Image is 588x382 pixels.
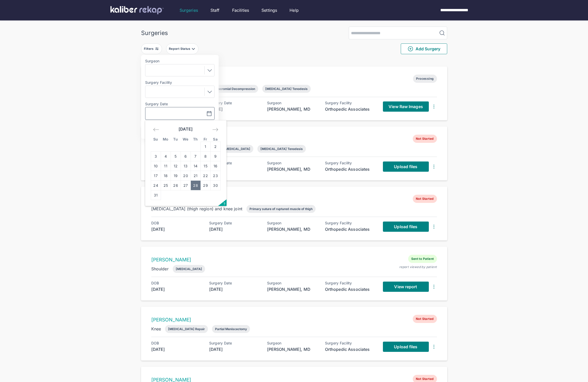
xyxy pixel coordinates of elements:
[151,257,191,263] a: [PERSON_NAME]
[161,152,171,161] td: Monday, August 4, 2025
[209,166,260,172] div: [DATE]
[399,265,437,269] div: report viewed by patient
[145,120,226,206] div: Calendar
[171,161,181,171] td: Tuesday, August 12, 2025
[325,221,376,225] div: Surgery Facility
[325,341,376,345] div: Surgery Facility
[431,224,437,230] img: DotsThreeVertical.31cb0eda.svg
[383,282,429,292] a: View report
[168,327,205,331] div: [MEDICAL_DATA] Repair
[394,284,417,289] span: View report
[325,346,376,352] div: Orthopedic Associates
[210,125,221,134] div: Move forward to switch to the next month.
[209,161,260,165] div: Surgery Date
[151,161,161,171] td: Sunday, August 10, 2025
[401,43,447,54] button: Add Surgery
[201,181,210,190] td: Friday, August 29, 2025
[389,104,423,109] span: View Raw Images
[191,171,201,181] td: Thursday, August 21, 2025
[431,103,437,110] img: DotsThreeVertical.31cb0eda.svg
[110,6,164,14] img: kaliber labs logo
[151,181,161,190] td: Sunday, August 24, 2025
[141,29,168,37] div: Surgeries
[209,101,260,105] div: Surgery Date
[210,161,220,171] td: Saturday, August 16, 2025
[166,43,198,54] button: Report Status
[191,47,195,51] img: filter-caret-down-grey.b3560631.svg
[191,181,201,190] td: Thursday, August 28, 2025
[209,341,260,345] div: Surgery Date
[161,181,171,190] td: Monday, August 25, 2025
[431,344,437,350] img: DotsThreeVertical.31cb0eda.svg
[161,171,171,181] td: Monday, August 18, 2025
[193,137,198,141] small: Th
[439,30,445,36] img: MagnifyingGlass.1dc66aab.svg
[209,286,260,292] div: [DATE]
[413,135,437,143] span: Not Started
[261,7,277,13] a: Settings
[210,181,220,190] td: Saturday, August 30, 2025
[383,161,429,172] a: Upload files
[290,7,299,13] a: Help
[325,166,376,172] div: Orthopedic Associates
[210,171,220,181] td: Saturday, August 23, 2025
[171,152,181,161] td: Tuesday, August 5, 2025
[181,181,191,190] td: Wednesday, August 27, 2025
[325,106,376,112] div: Orthopedic Associates
[267,166,318,172] div: [PERSON_NAME], MD
[151,226,202,232] div: [DATE]
[180,7,198,13] div: Surgeries
[191,161,201,171] td: Thursday, August 14, 2025
[209,221,260,225] div: Surgery Date
[210,152,220,161] td: Saturday, August 9, 2025
[325,281,376,285] div: Surgery Facility
[179,126,193,132] strong: [DATE]
[201,161,210,171] td: Friday, August 15, 2025
[209,226,260,232] div: [DATE]
[151,286,202,292] div: [DATE]
[183,137,188,141] small: We
[267,161,318,165] div: Surgeon
[383,342,429,352] a: Upload files
[151,221,202,225] div: DOB
[209,106,260,112] div: [DATE]
[212,147,250,151] div: Limited [MEDICAL_DATA]
[176,267,202,271] div: [MEDICAL_DATA]
[210,7,220,13] a: Staff
[210,142,220,152] td: Saturday, August 2, 2025
[173,137,178,141] small: Tu
[145,102,215,106] label: Surgery Date
[151,326,161,332] div: Knee
[212,87,255,91] div: Subacromial Decompression
[161,161,171,171] td: Monday, August 11, 2025
[383,101,429,112] button: View Raw Images
[249,207,312,211] div: Primary suture of ruptured muscle of thigh
[155,47,159,51] img: faders-horizontal-grey.d550dbda.svg
[151,317,191,323] a: [PERSON_NAME]
[191,152,201,161] td: Thursday, August 7, 2025
[201,152,210,161] td: Friday, August 8, 2025
[145,80,215,85] label: Surgery Facility
[325,161,376,165] div: Surgery Facility
[325,286,376,292] div: Orthopedic Associates
[260,147,303,151] div: [MEDICAL_DATA] Tenodesis
[151,125,161,134] div: Move backward to switch to the previous month.
[413,195,437,203] span: Not Started
[151,266,169,272] div: Shoulder
[204,137,207,141] small: Fr
[267,221,318,225] div: Surgeon
[394,344,417,349] span: Upload files
[151,346,202,352] div: [DATE]
[209,281,260,285] div: Surgery Date
[223,202,225,206] span: ?
[431,284,437,290] img: DotsThreeVertical.31cb0eda.svg
[407,46,440,52] span: Add Surgery
[267,341,318,345] div: Surgeon
[181,171,191,181] td: Wednesday, August 20, 2025
[151,206,243,212] div: [MEDICAL_DATA] (thigh region) and knee joint
[394,164,417,169] span: Upload files
[209,346,260,352] div: [DATE]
